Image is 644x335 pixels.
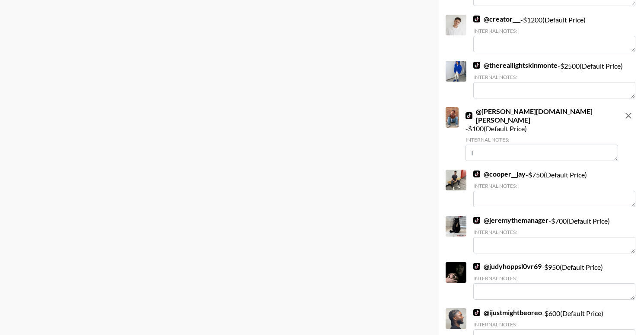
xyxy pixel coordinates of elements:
[473,170,635,207] div: - $ 750 (Default Price)
[473,216,548,224] a: @jeremythemanager
[473,262,542,271] a: @judyhoppsl0vr69
[473,16,480,22] img: TikTok
[473,15,520,23] a: @creator___
[473,170,526,178] a: @cooper__jay
[473,15,635,52] div: - $ 1200 (Default Price)
[473,61,635,98] div: - $ 2500 (Default Price)
[465,136,618,143] div: Internal Notes:
[473,28,635,34] div: Internal Notes:
[473,308,542,317] a: @ijustmightbeoreo
[473,183,635,189] div: Internal Notes:
[465,145,618,161] textarea: I
[473,229,635,235] div: Internal Notes:
[473,216,635,253] div: - $ 700 (Default Price)
[465,107,618,124] a: @[PERSON_NAME][DOMAIN_NAME][PERSON_NAME]
[473,217,480,224] img: TikTok
[473,275,635,281] div: Internal Notes:
[473,263,480,270] img: TikTok
[465,112,472,119] img: TikTok
[473,62,480,69] img: TikTok
[473,171,480,177] img: TikTok
[620,107,637,124] button: remove
[473,309,480,316] img: TikTok
[473,61,558,70] a: @thereallightskinmonte
[465,107,618,161] div: - $ 100 (Default Price)
[473,262,635,300] div: - $ 950 (Default Price)
[473,321,635,328] div: Internal Notes:
[473,74,635,80] div: Internal Notes:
